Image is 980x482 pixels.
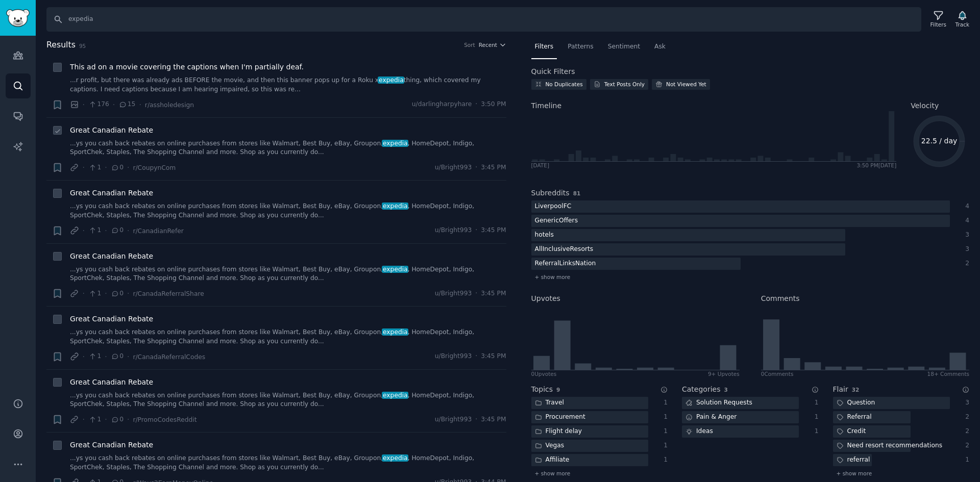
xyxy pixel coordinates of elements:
[961,231,970,240] div: 3
[382,266,408,273] span: expedia
[952,9,973,30] button: Track
[133,227,183,235] span: r/CanadianRefer
[382,140,408,147] span: expedia
[810,427,819,436] div: 1
[105,162,107,173] span: ·
[70,454,506,472] a: ...ys you cash back rebates on online purchases from stores like Walmart, Best Buy, eBay, Groupon...
[833,397,879,410] div: Question
[105,288,107,299] span: ·
[481,352,506,361] span: 3:45 PM
[83,99,85,110] span: ·
[604,81,645,88] div: Text Posts Only
[382,392,408,399] span: expedia
[682,384,720,395] h2: Categories
[70,314,153,324] a: Great Canadian Rebate
[682,397,756,410] div: Solution Requests
[139,99,141,110] span: ·
[475,415,477,424] span: ·
[70,391,506,409] a: ...ys you cash back rebates on online purchases from stores like Walmart, Best Buy, eBay, Groupon...
[961,245,970,254] div: 3
[961,202,970,211] div: 4
[531,188,570,198] h2: Subreddits
[70,440,153,450] span: Great Canadian Rebate
[70,377,153,388] a: Great Canadian Rebate
[88,289,101,298] span: 1
[111,415,124,424] span: 0
[83,225,85,236] span: ·
[573,190,581,196] span: 81
[145,102,194,109] span: r/assholedesign
[531,258,600,270] div: ReferralLinksNation
[88,415,101,424] span: 1
[481,163,506,172] span: 3:45 PM
[83,288,85,299] span: ·
[382,454,408,462] span: expedia
[659,398,668,408] div: 1
[654,42,666,52] span: Ask
[724,387,727,393] span: 3
[666,81,706,88] div: Not Viewed Yet
[70,125,153,136] a: Great Canadian Rebate
[833,411,875,424] div: Referral
[70,139,506,157] a: ...ys you cash back rebates on online purchases from stores like Walmart, Best Buy, eBay, Groupon...
[659,441,668,450] div: 1
[70,251,153,262] span: Great Canadian Rebate
[531,397,568,410] div: Travel
[70,202,506,220] a: ...ys you cash back rebates on online purchases from stores like Walmart, Best Buy, eBay, Groupon...
[961,398,970,408] div: 3
[568,42,593,52] span: Patterns
[46,39,76,52] span: Results
[961,455,970,465] div: 1
[961,259,970,268] div: 2
[837,470,872,477] span: + show more
[475,100,477,109] span: ·
[659,413,668,422] div: 1
[911,100,939,111] span: Velocity
[70,328,506,346] a: ...ys you cash back rebates on online purchases from stores like Walmart, Best Buy, eBay, Groupon...
[105,351,107,362] span: ·
[927,370,969,377] div: 18+ Comments
[133,353,205,361] span: r/CanadaReferralCodes
[531,215,582,227] div: GenericOffers
[761,293,800,304] h2: Comments
[531,229,557,242] div: hotels
[70,62,304,72] a: This ad on a movie covering the captions when I'm partially deaf.
[70,76,506,94] a: ...r profit, but there was already ads BEFORE the movie, and then this banner pops up for a Roku ...
[535,273,571,281] span: + show more
[481,415,506,424] span: 3:45 PM
[481,100,506,109] span: 3:50 PM
[531,66,575,77] h2: Quick Filters
[6,9,30,27] img: GummySearch logo
[833,384,848,395] h2: Flair
[127,351,129,362] span: ·
[133,290,204,297] span: r/CanadaReferralShare
[531,243,597,256] div: AllInclusiveResorts
[435,163,472,172] span: u/Bright993
[88,163,101,172] span: 1
[961,441,970,450] div: 2
[833,440,946,452] div: Need resort recommendations
[88,226,101,235] span: 1
[531,384,553,395] h2: Topics
[531,100,562,111] span: Timeline
[70,265,506,283] a: ...ys you cash back rebates on online purchases from stores like Walmart, Best Buy, eBay, Groupon...
[531,454,573,467] div: Affiliate
[133,164,176,171] span: r/CoupynCom
[412,100,472,109] span: u/darlingharpyhare
[531,370,557,377] div: 0 Upvote s
[127,288,129,299] span: ·
[475,289,477,298] span: ·
[481,289,506,298] span: 3:45 PM
[475,163,477,172] span: ·
[608,42,640,52] span: Sentiment
[111,289,124,298] span: 0
[88,352,101,361] span: 1
[382,328,408,336] span: expedia
[930,21,946,28] div: Filters
[83,351,85,362] span: ·
[83,162,85,173] span: ·
[708,370,740,377] div: 9+ Upvotes
[659,455,668,465] div: 1
[761,370,794,377] div: 0 Comment s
